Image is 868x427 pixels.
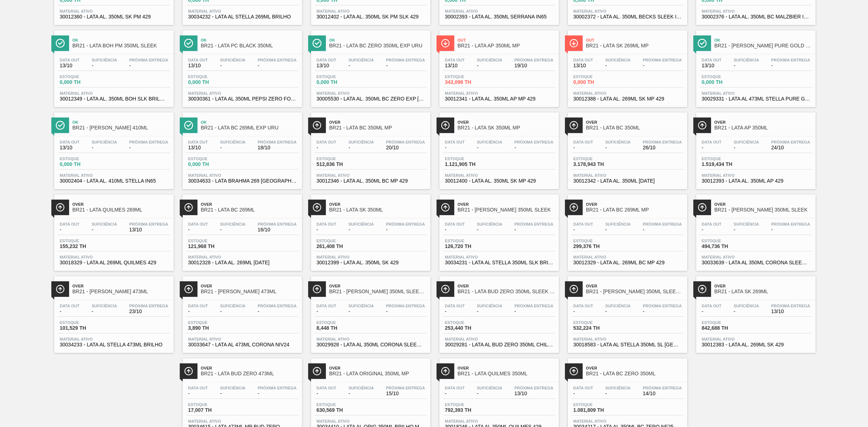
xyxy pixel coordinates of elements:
span: Material ativo [445,9,553,13]
img: Ícone [184,285,193,294]
span: Estoque [702,74,752,79]
span: - [220,145,245,150]
a: ÍconeOkBR21 - LATA BOH PM 350ML SLEEKData out13/10Suficiência-Próxima Entrega-Estoque0,000 THMate... [49,25,177,107]
span: Over [329,120,427,124]
span: Ok [201,38,298,42]
span: - [477,145,502,150]
span: Material ativo [316,9,425,13]
a: ÍconeOverBR21 - LATA BC 269MLData out-Suficiência-Próxima Entrega16/10Estoque121,968 THMaterial a... [177,189,306,271]
span: BR21 - LATA BC 269ML MP [586,207,684,213]
span: - [188,227,208,232]
span: Próxima Entrega [771,140,810,144]
span: Suficiência [92,222,117,226]
a: ÍconeOverBR21 - LATA QUILMES 269MLData out-Suficiência-Próxima Entrega13/10Estoque155,232 THMater... [49,189,177,271]
img: Ícone [441,121,450,130]
span: - [573,145,593,150]
span: Data out [573,58,593,62]
span: - [771,227,810,232]
span: BR21 - LATA SK 269ML MP [586,43,684,48]
span: 0,000 TH [60,162,110,167]
span: Estoque [316,157,367,161]
span: 30002393 - LATA AL. 350ML SERRANA IN65 [445,14,553,20]
span: Próxima Entrega [643,222,682,226]
span: Over [201,284,298,288]
span: - [348,227,374,232]
span: - [348,145,374,150]
span: Estoque [445,239,495,243]
span: Suficiência [348,222,374,226]
img: Ícone [56,285,65,294]
span: Suficiência [605,222,630,226]
span: Suficiência [220,222,245,226]
span: Estoque [702,157,752,161]
span: - [220,63,245,68]
span: Próxima Entrega [514,140,553,144]
span: 13/10 [702,63,722,68]
span: Data out [316,222,336,226]
span: BR21 - LATA SK 350ML [329,207,427,213]
span: BR21 - LATA STELLA 473ML [72,289,170,294]
span: Próxima Entrega [129,140,168,144]
span: BR21 - LATA BC 350ML MP [329,125,427,131]
span: BR21 - LATA BC 269ML EXP URU [201,125,298,131]
span: Estoque [188,74,239,79]
span: 30034231 - LATA AL STELLA 350ML SLK BRILHO [445,260,553,265]
span: - [702,227,722,232]
span: Material ativo [60,91,168,95]
img: Ícone [441,203,450,212]
span: 13/10 [60,145,80,150]
span: BR21 - LATA BC 269ML [201,207,298,213]
span: - [514,145,553,150]
span: Próxima Entrega [386,222,425,226]
span: - [643,63,682,68]
span: - [220,227,245,232]
a: ÍconeOutBR21 - LATA AP 350ML MPData out13/10Suficiência-Próxima Entrega19/10Estoque343,098 THMate... [434,25,562,107]
span: Suficiência [605,140,630,144]
span: Próxima Entrega [258,222,297,226]
span: - [258,63,297,68]
span: 126,720 TH [445,244,495,249]
span: Material ativo [445,255,553,259]
span: - [733,63,759,68]
span: Data out [573,222,593,226]
span: Suficiência [477,222,502,226]
img: Ícone [184,203,193,212]
span: 343,098 TH [445,80,495,85]
span: BR21 - LATA QUILMES 269ML [72,207,170,213]
span: Data out [316,140,336,144]
span: Data out [445,58,465,62]
a: ÍconeOkBR21 - LATA PC BLACK 350MLData out13/10Suficiência-Próxima Entrega-Estoque0,000 THMaterial... [177,25,306,107]
span: Próxima Entrega [258,58,297,62]
img: Ícone [56,121,65,130]
span: 494,736 TH [702,244,752,249]
span: Material ativo [60,173,168,178]
span: Over [714,120,812,124]
span: 30012349 - LATA AL. 350ML BOH SLK BRILHO 429 [60,96,168,102]
span: BR21 - LATA STELLA 350ML SLEEK [458,207,555,213]
span: 30033639 - LATA AL 350ML CORONA SLEEK NIV24 [702,260,810,265]
span: Próxima Entrega [258,140,297,144]
span: Suficiência [92,58,117,62]
span: Suficiência [92,304,117,308]
span: Ok [329,38,427,42]
span: 30012329 - LATA AL. 269ML BC MP 429 [573,260,682,265]
a: ÍconeOverBR21 - LATA BC 350MLData out-Suficiência-Próxima Entrega26/10Estoque3.178,943 THMaterial... [562,107,691,189]
span: BR21 - LATA PC BLACK 350ML [201,43,298,48]
span: Estoque [573,74,624,79]
span: 30012342 - LATA AL. 350ML BC 429 [573,178,682,184]
span: Próxima Entrega [129,58,168,62]
span: Estoque [573,239,624,243]
img: Ícone [312,203,322,212]
span: - [477,63,502,68]
span: 0,000 TH [188,162,239,167]
a: ÍconeOverBR21 - [PERSON_NAME] 350ML SLEEK EXP PYData out-Suficiência-Próxima Entrega-Estoque8,448... [306,271,434,353]
span: 0,000 TH [316,80,367,85]
a: ÍconeOverBR21 - LATA BUD ZERO 350ML SLEEK EXP CHIData out-Suficiência-Próxima Entrega-Estoque253,... [434,271,562,353]
span: Próxima Entrega [643,140,682,144]
span: Estoque [316,239,367,243]
span: Data out [316,58,336,62]
span: - [445,227,465,232]
span: 299,376 TH [573,244,624,249]
span: BR21 - LATA CORONA 473ML [201,289,298,294]
span: 20/10 [386,145,425,150]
